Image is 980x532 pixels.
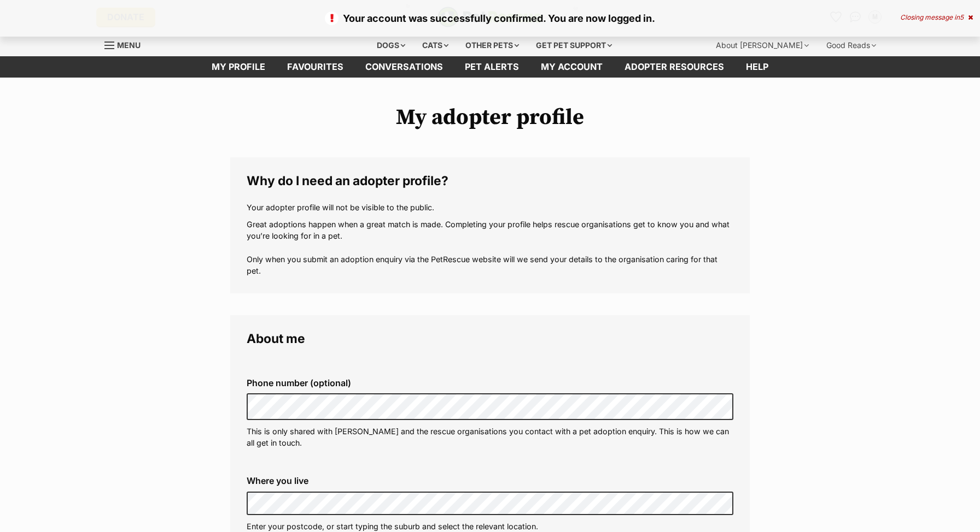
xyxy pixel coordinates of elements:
[247,476,733,486] label: Where you live
[614,56,735,78] a: Adopter resources
[454,56,530,78] a: Pet alerts
[117,40,141,50] span: Menu
[819,34,884,56] div: Good Reads
[247,202,733,213] p: Your adopter profile will not be visible to the public.
[230,105,750,130] h1: My adopter profile
[247,378,733,388] label: Phone number (optional)
[247,218,733,277] p: Great adoptions happen when a great match is made. Completing your profile helps rescue organisat...
[415,34,456,56] div: Cats
[247,521,733,532] p: Enter your postcode, or start typing the suburb and select the relevant location.
[735,56,779,78] a: Help
[276,56,354,78] a: Favourites
[458,34,527,56] div: Other pets
[247,332,733,346] legend: About me
[530,56,614,78] a: My account
[230,157,750,293] fieldset: Why do I need an adopter profile?
[104,34,148,54] a: Menu
[708,34,816,56] div: About [PERSON_NAME]
[354,56,454,78] a: conversations
[247,425,733,449] p: This is only shared with [PERSON_NAME] and the rescue organisations you contact with a pet adopti...
[369,34,413,56] div: Dogs
[201,56,276,78] a: My profile
[247,174,733,188] legend: Why do I need an adopter profile?
[528,34,620,56] div: Get pet support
